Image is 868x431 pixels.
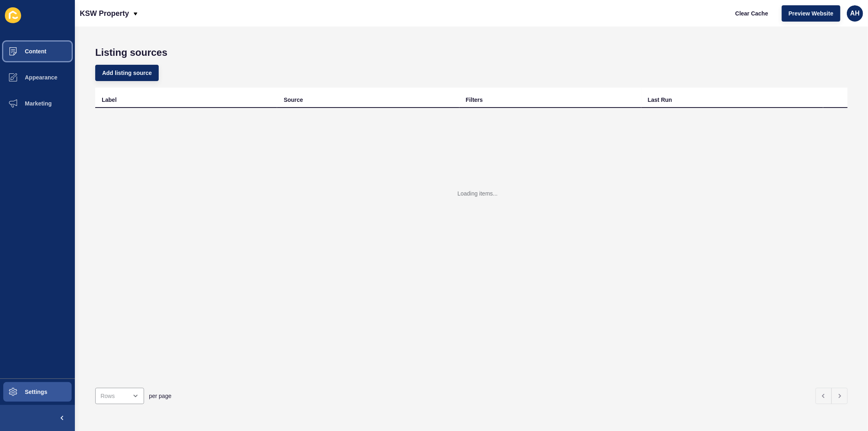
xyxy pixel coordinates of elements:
button: Clear Cache [728,5,775,22]
p: KSW Property [80,3,129,24]
div: Loading items... [457,189,498,198]
span: Preview Website [789,9,833,18]
button: Preview Website [782,5,840,22]
div: Source [284,96,303,104]
span: Add listing source [102,69,152,77]
h1: Listing sources [95,47,848,58]
span: Clear Cache [735,9,768,18]
button: Add listing source [95,65,159,81]
div: Label [102,96,117,104]
div: Last Run [648,96,672,104]
span: AH [850,9,859,18]
div: open menu [95,388,144,404]
span: per page [149,392,171,400]
div: Filters [466,96,483,104]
